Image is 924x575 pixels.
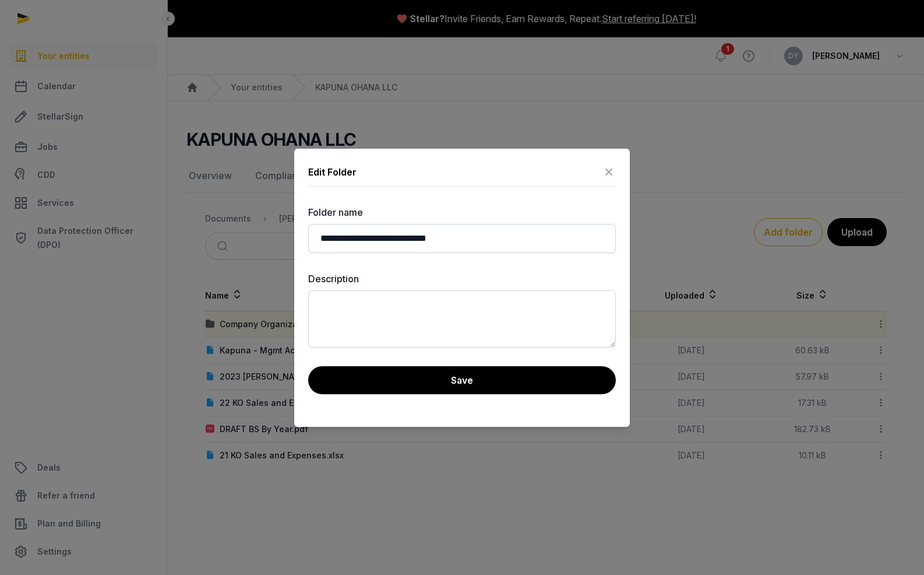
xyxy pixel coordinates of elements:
div: Edit Folder [308,165,357,179]
label: Description [308,272,616,286]
button: Save [308,366,616,394]
label: Folder name [308,205,616,219]
iframe: Chat Widget [714,440,924,575]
